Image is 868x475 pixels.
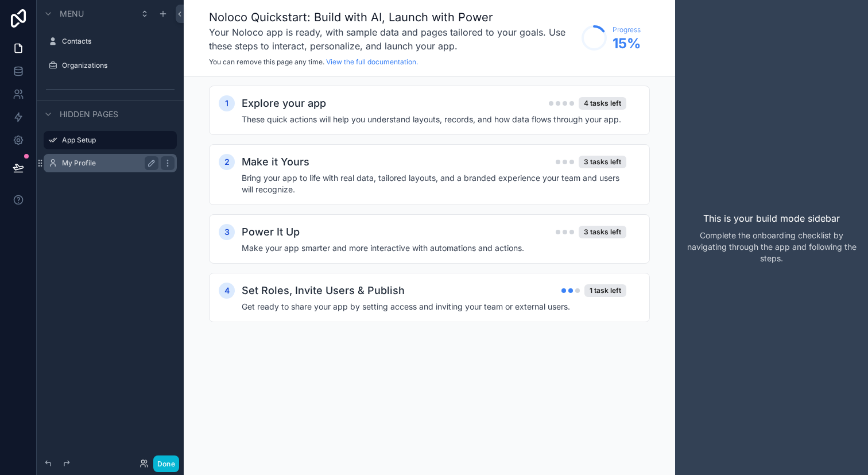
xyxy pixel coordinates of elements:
span: 15 % [613,34,641,53]
label: My Profile [62,159,154,168]
p: Complete the onboarding checklist by navigating through the app and following the steps. [684,230,859,264]
a: View the full documentation. [326,57,418,66]
span: You can remove this page any time. [209,57,324,66]
button: Done [153,455,179,472]
p: This is your build mode sidebar [703,211,840,225]
label: Organizations [62,61,175,70]
h1: Noloco Quickstart: Build with AI, Launch with Power [209,9,576,25]
span: Hidden pages [60,109,118,120]
span: Menu [60,8,84,20]
label: Contacts [62,37,175,46]
h3: Your Noloco app is ready, with sample data and pages tailored to your goals. Use these steps to i... [209,25,576,53]
label: App Setup [62,136,170,145]
span: Progress [613,25,641,34]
